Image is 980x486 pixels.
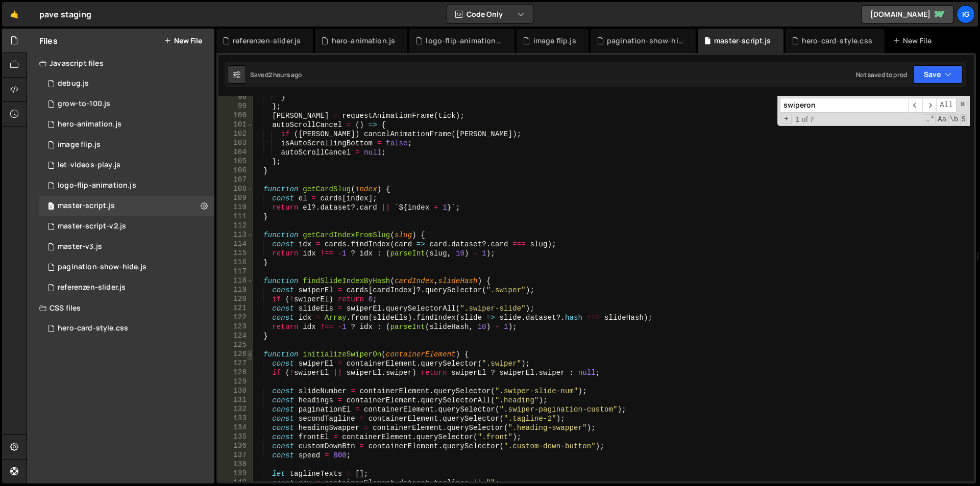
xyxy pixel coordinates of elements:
div: 108 [218,185,253,194]
span: 1 of 7 [792,115,818,124]
div: 111 [218,212,253,221]
div: 121 [218,304,253,313]
div: 114 [218,240,253,249]
div: CSS files [27,298,214,318]
div: 16760/46600.js [39,257,214,277]
div: Not saved to prod [856,70,907,79]
div: 16760/46055.js [39,237,214,257]
div: 138 [218,460,253,469]
div: 16760/46602.js [39,73,214,94]
div: 120 [218,295,253,304]
div: master-script-v2.js [58,222,126,231]
div: 110 [218,203,253,212]
button: New File [164,37,202,45]
div: 119 [218,286,253,295]
div: 16760/45786.js [39,196,214,216]
div: 118 [218,276,253,286]
div: 107 [218,175,253,185]
div: 16760/46741.js [39,135,214,155]
div: master-script.js [58,201,115,211]
div: 126 [218,350,253,359]
div: pagination-show-hide.js [607,36,683,46]
button: Save [913,65,963,84]
div: 100 [218,111,253,120]
span: Whole Word Search [948,114,959,124]
div: 98 [218,93,253,102]
div: 16760/45783.js [39,94,214,114]
div: 130 [218,387,253,396]
div: image flip.js [58,140,101,149]
div: hero-card-style.css [802,36,872,46]
div: 136 [218,442,253,451]
div: 103 [218,139,253,148]
div: 16760/45980.js [39,216,214,237]
div: 131 [218,396,253,405]
div: 112 [218,221,253,231]
div: image flip.js [533,36,576,46]
div: 129 [218,377,253,387]
div: 109 [218,194,253,203]
div: referenzen-slider.js [58,283,126,292]
div: 106 [218,166,253,175]
div: 127 [218,359,253,368]
div: 102 [218,130,253,139]
div: 132 [218,405,253,414]
div: 105 [218,157,253,166]
div: Javascript files [27,53,214,73]
div: let-videos-play.js [58,161,120,170]
div: 124 [218,331,253,341]
div: logo-flip-animation.js [426,36,502,46]
a: [DOMAIN_NAME] [862,5,953,23]
div: 133 [218,414,253,423]
div: 16760/45785.js [39,114,214,135]
div: Saved [250,70,302,79]
div: 16760/46836.js [39,155,214,175]
div: 101 [218,120,253,130]
div: 16760/46375.js [39,175,214,196]
div: New File [893,36,936,46]
div: 123 [218,322,253,331]
div: 104 [218,148,253,157]
div: debug.js [58,79,89,88]
div: 115 [218,249,253,258]
div: 99 [218,102,253,111]
div: logo-flip-animation.js [58,181,136,190]
a: 🤙 [2,2,27,27]
div: 128 [218,368,253,377]
div: 137 [218,451,253,460]
div: master-script.js [714,36,771,46]
div: 125 [218,341,253,350]
div: master-v3.js [58,242,102,251]
span: 1 [48,203,54,211]
div: hero-animation.js [58,120,121,129]
div: 116 [218,258,253,267]
div: 2 hours ago [268,70,302,79]
a: ig [957,5,975,23]
div: 135 [218,432,253,442]
div: 16760/47295.js [39,277,214,298]
input: Search for [780,98,908,113]
span: ​ [908,98,922,113]
div: 122 [218,313,253,322]
div: 113 [218,231,253,240]
span: Toggle Replace mode [781,114,792,124]
h2: Files [39,35,58,46]
div: 117 [218,267,253,276]
div: 134 [218,423,253,432]
div: 139 [218,469,253,478]
span: Alt-Enter [936,98,957,113]
div: 16760/45784.css [39,318,214,339]
div: hero-animation.js [332,36,396,46]
div: grow-to-100.js [58,99,110,109]
button: Code Only [447,5,533,23]
span: ​ [922,98,937,113]
div: hero-card-style.css [58,324,128,333]
div: pagination-show-hide.js [58,263,146,272]
span: CaseSensitive Search [937,114,947,124]
div: pave staging [39,8,91,20]
span: RegExp Search [925,114,936,124]
div: referenzen-slider.js [233,36,301,46]
span: Search In Selection [960,114,967,124]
